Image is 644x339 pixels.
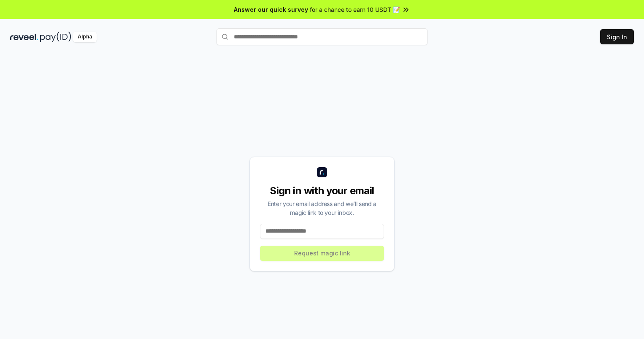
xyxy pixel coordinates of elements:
div: Alpha [73,32,97,42]
div: Sign in with your email [260,184,384,198]
img: reveel_dark [10,32,38,42]
button: Sign In [600,29,634,44]
div: Enter your email address and we’ll send a magic link to your inbox. [260,199,384,217]
img: pay_id [40,32,71,42]
img: logo_small [317,167,327,177]
span: for a chance to earn 10 USDT 📝 [310,5,400,14]
span: Answer our quick survey [234,5,308,14]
